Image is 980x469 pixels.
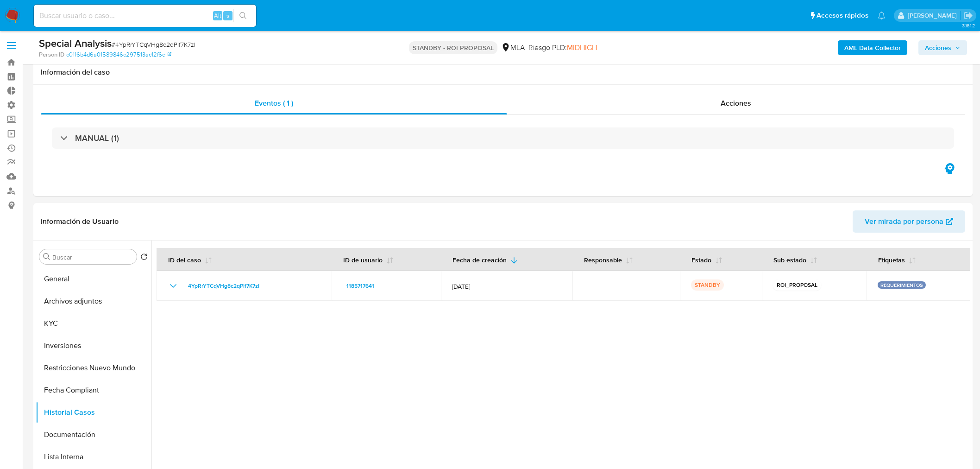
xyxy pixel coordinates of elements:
[36,290,151,312] button: Archivos adjuntos
[226,11,229,20] span: s
[36,401,151,424] button: Historial Casos
[112,40,195,49] span: # 4YpRrYTCqVHg8c2qPIf7K7zI
[865,210,943,233] span: Ver mirada por persona
[925,40,951,55] span: Acciones
[43,253,50,260] button: Buscar
[844,40,901,55] b: AML Data Collector
[36,312,151,335] button: KYC
[233,9,252,22] button: search-icon
[878,12,886,19] a: Notificaciones
[838,40,907,55] button: AML Data Collector
[39,36,112,51] b: Special Analysis
[140,253,148,263] button: Volver al orden por defecto
[52,253,133,261] input: Buscar
[66,51,171,59] a: c0116b4d6a01589846c297513ac12f6e
[214,11,221,20] span: Alt
[36,357,151,379] button: Restricciones Nuevo Mundo
[409,41,497,54] p: STANDBY - ROI PROPOSAL
[853,210,965,233] button: Ver mirada por persona
[36,424,151,446] button: Documentación
[41,217,119,226] h1: Información de Usuario
[501,43,525,53] div: MLA
[918,40,967,55] button: Acciones
[721,98,751,108] span: Acciones
[36,446,151,468] button: Lista Interna
[817,11,868,20] span: Accesos rápidos
[567,42,597,53] span: MIDHIGH
[908,11,960,20] p: andres.vilosio@mercadolibre.com
[36,268,151,290] button: General
[255,98,293,108] span: Eventos ( 1 )
[39,51,64,59] b: Person ID
[963,11,973,20] a: Salir
[75,133,119,143] h3: MANUAL (1)
[41,68,965,77] h1: Información del caso
[36,335,151,357] button: Inversiones
[34,10,256,22] input: Buscar usuario o caso...
[36,379,151,401] button: Fecha Compliant
[52,127,954,149] div: MANUAL (1)
[528,43,597,53] span: Riesgo PLD:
